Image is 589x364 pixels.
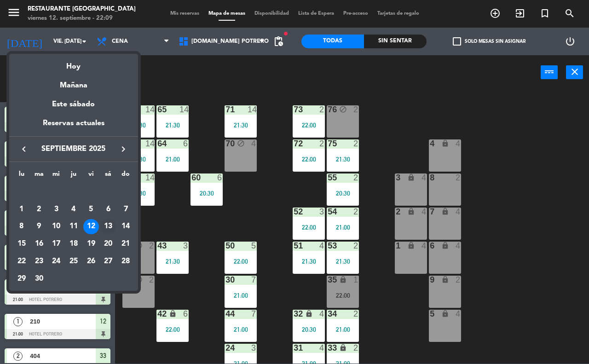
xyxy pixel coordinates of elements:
[30,253,48,270] td: 23 de septiembre de 2025
[83,202,99,217] div: 5
[100,254,116,269] div: 27
[117,201,134,218] td: 7 de septiembre de 2025
[66,219,81,235] div: 11
[47,169,65,183] th: miércoles
[65,169,82,183] th: jueves
[13,183,134,201] td: SEP.
[100,219,116,235] div: 13
[65,218,82,236] td: 11 de septiembre de 2025
[47,253,65,270] td: 24 de septiembre de 2025
[66,202,81,217] div: 4
[14,271,29,287] div: 29
[13,235,30,253] td: 15 de septiembre de 2025
[65,253,82,270] td: 25 de septiembre de 2025
[13,270,30,288] td: 29 de septiembre de 2025
[9,54,138,73] div: Hoy
[13,253,30,270] td: 22 de septiembre de 2025
[31,236,47,252] div: 16
[65,201,82,218] td: 4 de septiembre de 2025
[100,253,117,270] td: 27 de septiembre de 2025
[14,236,29,252] div: 15
[48,202,64,217] div: 3
[30,201,48,218] td: 2 de septiembre de 2025
[66,236,81,252] div: 18
[65,235,82,253] td: 18 de septiembre de 2025
[31,219,47,235] div: 9
[82,169,100,183] th: viernes
[13,201,30,218] td: 1 de septiembre de 2025
[14,219,29,235] div: 8
[82,201,100,218] td: 5 de septiembre de 2025
[83,254,99,269] div: 26
[13,169,30,183] th: lunes
[118,219,133,235] div: 14
[83,219,99,235] div: 12
[100,202,116,217] div: 6
[117,218,134,236] td: 14 de septiembre de 2025
[82,218,100,236] td: 12 de septiembre de 2025
[30,235,48,253] td: 16 de septiembre de 2025
[48,254,64,269] div: 24
[117,235,134,253] td: 21 de septiembre de 2025
[115,143,132,155] button: keyboard_arrow_right
[31,202,47,217] div: 2
[9,73,138,92] div: Mañana
[16,143,32,155] button: keyboard_arrow_left
[118,254,133,269] div: 28
[82,235,100,253] td: 19 de septiembre de 2025
[31,271,47,287] div: 30
[48,236,64,252] div: 17
[82,253,100,270] td: 26 de septiembre de 2025
[14,254,29,269] div: 22
[30,169,48,183] th: martes
[47,201,65,218] td: 3 de septiembre de 2025
[9,117,138,136] div: Reservas actuales
[100,236,116,252] div: 20
[100,169,117,183] th: sábado
[47,235,65,253] td: 17 de septiembre de 2025
[118,202,133,217] div: 7
[18,144,29,155] i: keyboard_arrow_left
[100,218,117,236] td: 13 de septiembre de 2025
[117,253,134,270] td: 28 de septiembre de 2025
[13,218,30,236] td: 8 de septiembre de 2025
[31,254,47,269] div: 23
[32,143,115,155] span: septiembre 2025
[30,218,48,236] td: 9 de septiembre de 2025
[118,236,133,252] div: 21
[66,254,81,269] div: 25
[117,169,134,183] th: domingo
[9,92,138,117] div: Este sábado
[14,202,29,217] div: 1
[100,235,117,253] td: 20 de septiembre de 2025
[83,236,99,252] div: 19
[48,219,64,235] div: 10
[30,270,48,288] td: 30 de septiembre de 2025
[118,144,129,155] i: keyboard_arrow_right
[100,201,117,218] td: 6 de septiembre de 2025
[47,218,65,236] td: 10 de septiembre de 2025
